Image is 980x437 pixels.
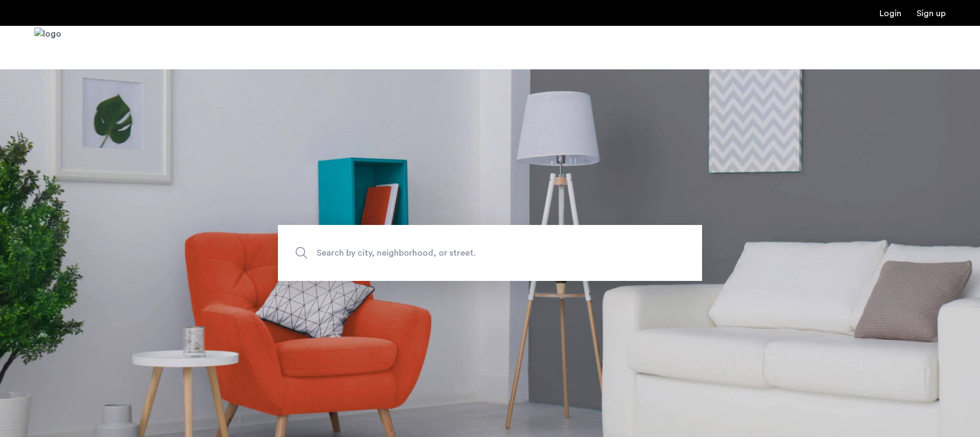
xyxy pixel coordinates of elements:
span: Search by city, neighborhood, or street. [317,246,613,260]
a: Registration [917,9,946,18]
a: Login [879,9,902,18]
img: logo [34,27,61,68]
a: Cazamio Logo [34,27,61,68]
input: Apartment Search [278,225,702,281]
